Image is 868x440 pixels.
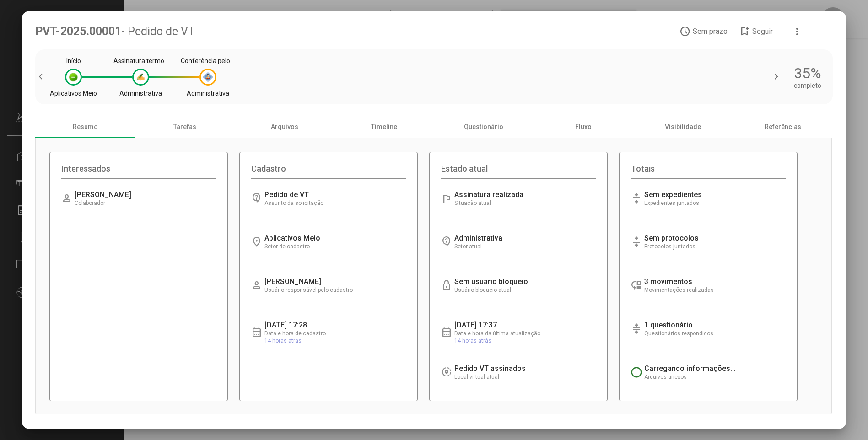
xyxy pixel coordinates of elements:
[119,90,162,97] div: Administrativa
[334,116,434,138] div: Timeline
[794,82,821,89] div: completo
[794,64,821,82] div: 35%
[631,164,786,179] div: Totais
[50,90,97,97] div: Aplicativos Meio
[633,116,733,138] div: Visibilidade
[187,90,229,97] div: Administrativa
[61,164,216,179] div: Interessados
[251,164,406,179] div: Cadastro
[644,374,687,380] span: Arquivos anexos
[454,338,491,344] span: 14 horas atrás
[679,26,690,37] mat-icon: access_time
[35,25,679,38] div: PVT-2025.00001
[739,26,750,37] mat-icon: bookmark_add
[441,164,596,179] div: Estado atual
[752,27,773,36] span: Seguir
[768,71,782,82] span: chevron_right
[173,123,196,130] font: Tarefas
[181,57,236,64] div: Conferência pelo RH
[113,57,168,64] div: Assinatura termo VT
[693,27,728,36] span: Sem prazo
[271,123,298,130] font: Arquivos
[35,116,135,138] div: Resumo
[434,116,534,138] div: Questionário
[534,116,633,138] div: Fluxo
[35,71,49,82] span: chevron_left
[733,116,833,138] div: Referências
[121,25,195,38] span: - Pedido de VT
[792,26,803,37] mat-icon: more_vert
[264,338,302,344] span: 14 horas atrás
[66,57,81,64] div: Início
